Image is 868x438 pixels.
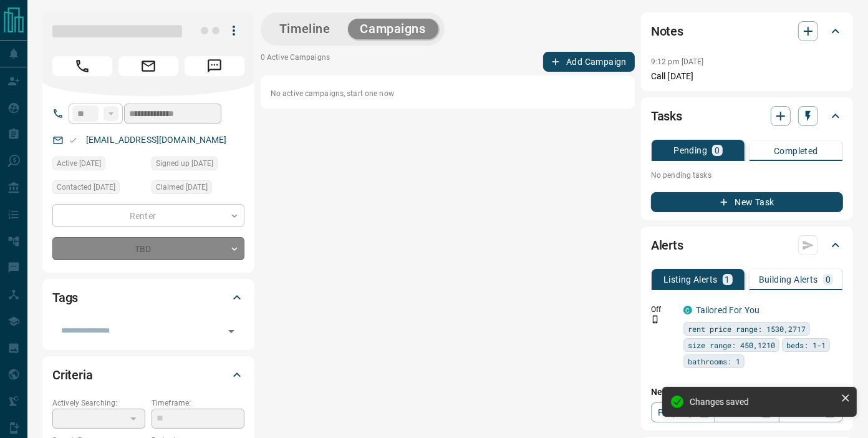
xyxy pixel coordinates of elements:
span: Email [118,56,178,76]
div: Notes [651,16,843,46]
span: rent price range: 1530,2717 [688,323,806,335]
div: Tags [52,283,244,313]
span: Contacted [DATE] [57,181,115,193]
h2: Criteria [52,365,93,385]
span: Message [185,56,244,76]
div: Tasks [651,101,843,131]
p: Building Alerts [759,275,818,284]
p: Completed [774,147,818,155]
p: Listing Alerts [663,275,718,284]
button: Campaigns [348,19,438,39]
svg: Push Notification Only [651,315,660,324]
span: Call [52,56,112,76]
p: 1 [725,275,730,284]
button: Open [223,323,240,340]
span: Claimed [DATE] [156,181,208,193]
p: New Alert: [651,386,843,399]
p: Pending [673,146,707,155]
a: [EMAIL_ADDRESS][DOMAIN_NAME] [86,135,227,145]
div: Renter [52,204,244,227]
p: Call [DATE] [651,70,843,83]
div: Alerts [651,230,843,260]
div: Sat Sep 13 2025 [52,180,145,198]
a: Tailored For You [696,305,759,315]
div: condos.ca [683,306,692,314]
p: Off [651,304,676,315]
span: beds: 1-1 [786,339,826,351]
h2: Notes [651,21,683,41]
button: New Task [651,192,843,212]
span: bathrooms: 1 [688,355,740,367]
div: TBD [52,237,244,260]
h2: Tasks [651,106,682,126]
p: 0 [715,146,720,155]
span: size range: 450,1210 [688,339,775,351]
h2: Tags [52,288,78,308]
div: Sat Sep 13 2025 [152,157,244,174]
button: Timeline [267,19,343,39]
p: No pending tasks [651,166,843,185]
span: Active [DATE] [57,157,101,170]
svg: Email Valid [69,136,77,145]
div: Changes saved [690,397,836,407]
div: Sat Sep 13 2025 [52,157,145,174]
p: 0 [826,275,831,284]
p: Timeframe: [152,397,244,409]
p: Actively Searching: [52,397,145,409]
p: 0 Active Campaigns [261,52,330,72]
p: No active campaigns, start one now [271,88,625,99]
h2: Alerts [651,235,683,255]
span: Signed up [DATE] [156,157,213,170]
a: Property [651,402,715,422]
p: 9:12 pm [DATE] [651,57,704,66]
button: Add Campaign [543,52,635,72]
div: Sat Sep 13 2025 [152,180,244,198]
div: Criteria [52,360,244,390]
